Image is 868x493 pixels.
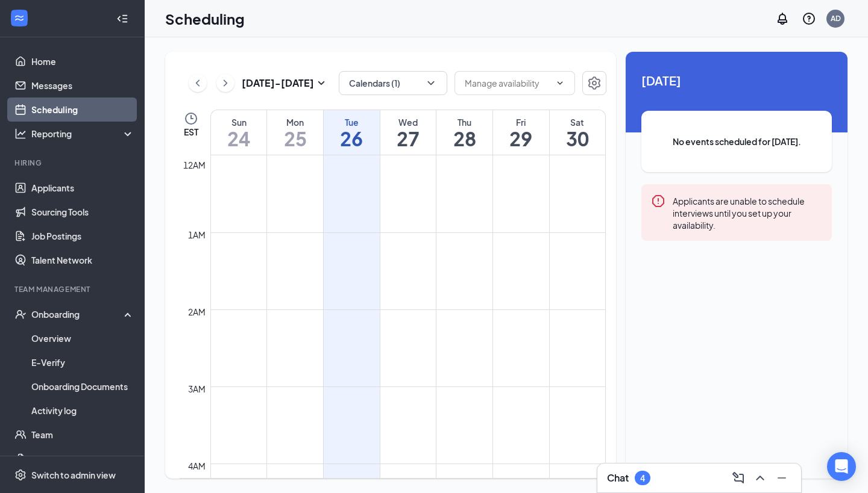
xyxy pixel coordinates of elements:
a: August 25, 2025 [267,110,323,155]
a: Messages [31,73,134,98]
div: 12am [181,158,208,172]
h3: Chat [607,471,629,485]
svg: UserCheck [14,308,27,320]
svg: ChevronLeft [192,76,204,90]
svg: Analysis [14,128,27,140]
a: Talent Network [31,248,134,272]
a: Activity log [31,398,134,423]
h1: 25 [267,128,323,149]
div: 4 [640,473,645,483]
div: Switch to admin view [31,469,116,481]
div: Wed [380,116,436,128]
svg: Collapse [116,13,128,25]
div: Reporting [31,128,135,140]
svg: ComposeMessage [731,471,746,485]
svg: QuestionInfo [802,11,816,26]
h1: 30 [550,128,605,149]
svg: ChevronDown [555,78,565,88]
h1: 28 [436,128,492,149]
a: Team [31,423,134,447]
div: 2am [186,305,208,318]
a: August 29, 2025 [493,110,549,155]
h1: 29 [493,128,549,149]
div: Mon [267,116,323,128]
svg: Notifications [775,11,790,26]
div: Onboarding [31,308,124,320]
svg: ChevronRight [219,76,231,90]
div: Fri [493,116,549,128]
span: [DATE] [641,71,832,90]
a: August 27, 2025 [380,110,436,155]
button: Settings [582,71,606,95]
svg: Minimize [775,471,789,485]
button: Calendars (1)ChevronDown [339,71,447,95]
div: Sun [211,116,266,128]
a: Job Postings [31,224,134,248]
div: Team Management [14,284,132,294]
a: Applicants [31,176,134,200]
div: Hiring [14,158,132,168]
div: AD [831,13,841,23]
a: Sourcing Tools [31,200,134,224]
a: Documents [31,447,134,471]
a: E-Verify [31,350,134,374]
a: August 26, 2025 [324,110,380,155]
input: Manage availability [465,76,550,90]
div: Tue [324,116,380,128]
button: Minimize [772,468,791,488]
svg: Error [651,194,665,208]
svg: ChevronDown [425,77,437,89]
a: Onboarding Documents [31,374,134,398]
span: No events scheduled for [DATE]. [665,135,808,148]
button: ChevronUp [750,468,770,488]
svg: Clock [184,111,198,126]
svg: Settings [587,76,602,90]
a: August 24, 2025 [211,110,266,155]
svg: WorkstreamLogo [13,12,25,24]
a: Overview [31,326,134,350]
div: Thu [436,116,492,128]
h1: 27 [380,128,436,149]
button: ChevronRight [216,74,234,92]
a: August 28, 2025 [436,110,492,155]
svg: SmallChevronDown [314,76,329,90]
div: Applicants are unable to schedule interviews until you set up your availability. [673,194,822,231]
a: Scheduling [31,98,134,122]
a: August 30, 2025 [550,110,605,155]
button: ChevronLeft [189,74,207,92]
button: ComposeMessage [729,468,748,488]
div: 3am [186,382,208,395]
span: EST [184,126,198,138]
h1: 26 [324,128,380,149]
svg: Settings [14,469,27,481]
div: Open Intercom Messenger [827,452,856,481]
h1: Scheduling [165,8,245,29]
div: Sat [550,116,605,128]
svg: ChevronUp [753,471,767,485]
h1: 24 [211,128,266,149]
h3: [DATE] - [DATE] [242,76,314,90]
a: Home [31,49,134,73]
div: 1am [186,228,208,241]
div: 4am [186,459,208,473]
